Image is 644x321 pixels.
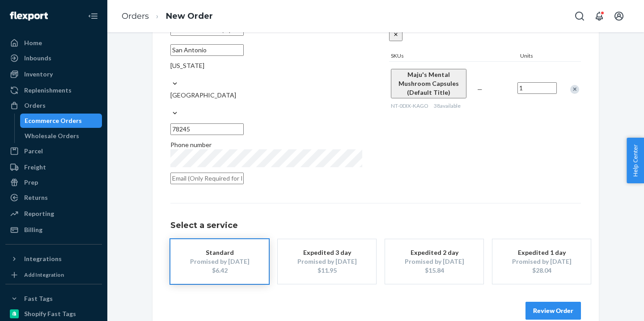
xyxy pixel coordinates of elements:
[492,239,591,284] button: Expedited 1 dayPromised by [DATE]$28.04
[398,248,470,257] div: Expedited 2 day
[398,71,459,96] span: Maju's Mental Mushroom Capsules (Default Title)
[5,307,102,321] a: Shopify Fast Tags
[5,67,102,81] a: Inventory
[84,7,102,25] button: Close Navigation
[5,207,102,221] a: Reporting
[24,70,53,79] div: Inventory
[291,266,363,275] div: $11.95
[24,209,54,218] div: Reporting
[590,7,608,25] button: Open notifications
[5,190,102,205] a: Returns
[389,30,402,41] button: close
[24,54,51,63] div: Inbounds
[170,70,171,79] input: [US_STATE]
[25,131,79,140] div: Wholesale Orders
[24,254,62,263] div: Integrations
[24,38,42,47] div: Home
[525,302,581,320] button: Review Order
[5,83,102,97] a: Replenishments
[122,11,149,21] a: Orders
[5,223,102,237] a: Billing
[24,163,46,172] div: Freight
[398,257,470,266] div: Promised by [DATE]
[24,193,48,202] div: Returns
[170,100,171,109] input: [GEOGRAPHIC_DATA]
[570,85,579,94] div: Remove Item
[20,114,102,128] a: Ecommerce Orders
[518,52,559,61] div: Units
[184,248,255,257] div: Standard
[434,102,461,109] span: 38 available
[610,7,628,25] button: Open account menu
[477,85,483,93] span: —
[5,36,102,50] a: Home
[24,294,53,303] div: Fast Tags
[5,291,102,306] button: Fast Tags
[24,101,46,110] div: Orders
[385,239,483,284] button: Expedited 2 dayPromised by [DATE]$15.84
[5,98,102,113] a: Orders
[627,138,644,183] button: Help Center
[170,239,269,284] button: StandardPromised by [DATE]$6.42
[291,248,363,257] div: Expedited 3 day
[166,11,213,21] a: New Order
[184,266,255,275] div: $6.42
[25,116,82,125] div: Ecommerce Orders
[184,257,255,266] div: Promised by [DATE]
[10,12,48,21] img: Flexport logo
[170,44,244,56] input: City
[506,248,577,257] div: Expedited 1 day
[170,61,362,70] div: [US_STATE]
[170,123,244,135] input: ZIP Code
[24,271,64,279] div: Add Integration
[391,69,466,98] button: Maju's Mental Mushroom Capsules (Default Title)
[291,257,363,266] div: Promised by [DATE]
[24,147,43,156] div: Parcel
[5,144,102,158] a: Parcel
[114,3,220,30] ol: breadcrumbs
[170,141,212,148] span: Phone number
[24,225,42,234] div: Billing
[170,173,244,184] input: Email (Only Required for International)
[391,102,428,109] span: NT-0DIX-KAGO
[5,51,102,65] a: Inbounds
[5,160,102,174] a: Freight
[278,239,376,284] button: Expedited 3 dayPromised by [DATE]$11.95
[170,91,362,100] div: [GEOGRAPHIC_DATA]
[517,82,557,94] input: Quantity
[24,309,76,318] div: Shopify Fast Tags
[5,175,102,190] a: Prep
[24,178,38,187] div: Prep
[506,257,577,266] div: Promised by [DATE]
[5,270,102,280] a: Add Integration
[389,52,518,61] div: SKUs
[170,221,581,230] h1: Select a service
[20,129,102,143] a: Wholesale Orders
[571,7,589,25] button: Open Search Box
[24,86,72,95] div: Replenishments
[5,252,102,266] button: Integrations
[398,266,470,275] div: $15.84
[506,266,577,275] div: $28.04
